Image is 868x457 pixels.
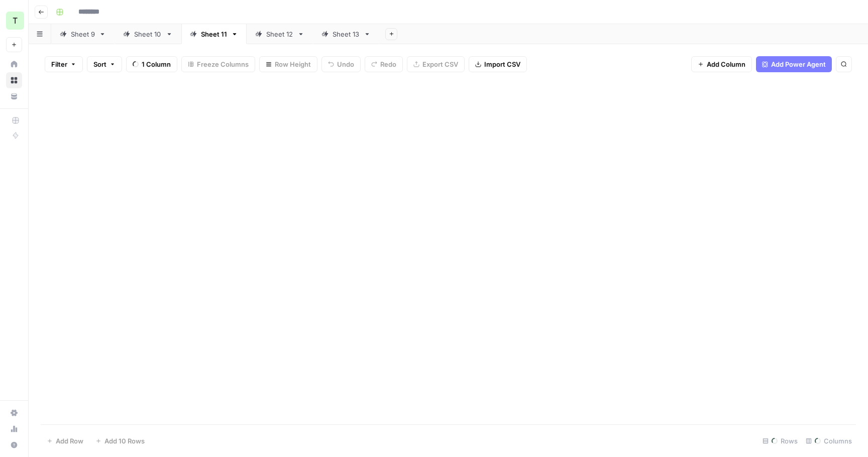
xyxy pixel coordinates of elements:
button: Sort [87,56,122,72]
a: Browse [6,72,22,88]
span: Import CSV [484,59,520,69]
div: Rows [758,433,802,449]
button: Add Row [41,433,89,449]
button: Undo [321,56,361,72]
a: Sheet 10 [115,24,181,44]
span: Undo [337,59,354,69]
a: Sheet 11 [181,24,247,44]
div: Sheet 13 [333,29,360,39]
span: Sort [93,59,106,69]
div: Sheet 10 [134,29,162,39]
div: Sheet 11 [201,29,227,39]
button: Redo [365,56,403,72]
a: Sheet 12 [247,24,313,44]
span: Add Power Agent [771,59,826,69]
a: Sheet 13 [313,24,379,44]
div: Sheet 12 [266,29,293,39]
button: Workspace: TY SEO Team [6,8,22,33]
button: Help + Support [6,437,22,453]
button: Add Column [691,56,752,72]
span: Export CSV [422,59,458,69]
span: Add Column [707,59,745,69]
div: Sheet 9 [71,29,95,39]
a: Settings [6,405,22,421]
a: Your Data [6,88,22,104]
button: Add 10 Rows [89,433,151,449]
span: Add Row [56,436,83,446]
a: Home [6,56,22,72]
span: Add 10 Rows [104,436,145,446]
div: Columns [802,433,856,449]
a: Sheet 9 [51,24,115,44]
button: Row Height [259,56,317,72]
span: Filter [51,59,67,69]
button: Export CSV [407,56,465,72]
button: Freeze Columns [181,56,255,72]
button: 1 Column [126,56,177,72]
a: Usage [6,421,22,437]
span: T [13,15,18,27]
span: Row Height [275,59,311,69]
button: Filter [45,56,83,72]
button: Add Power Agent [756,56,832,72]
span: 1 Column [142,59,171,69]
span: Freeze Columns [197,59,249,69]
button: Import CSV [469,56,527,72]
span: Redo [380,59,396,69]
